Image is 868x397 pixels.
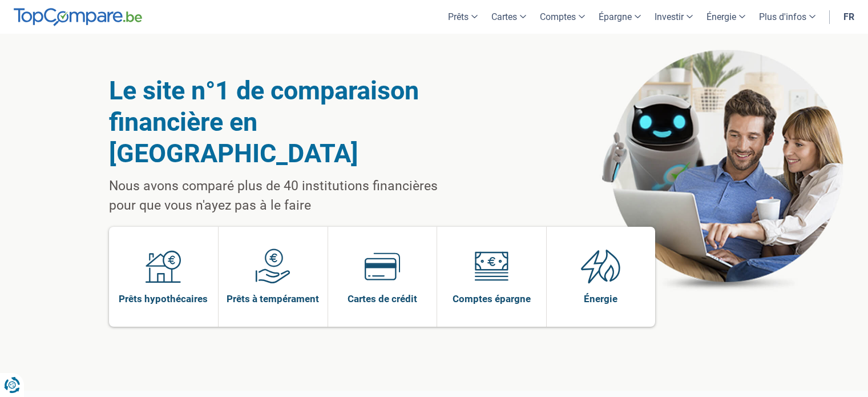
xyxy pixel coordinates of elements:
span: Énergie [584,292,617,305]
span: Prêts hypothécaires [119,292,208,305]
span: Comptes épargne [453,292,531,305]
a: Prêts à tempérament Prêts à tempérament [219,227,328,327]
a: Comptes épargne Comptes épargne [437,227,546,327]
img: Prêts hypothécaires [146,248,181,284]
a: Cartes de crédit Cartes de crédit [328,227,437,327]
img: Comptes épargne [474,248,509,284]
img: Énergie [581,248,621,284]
a: Énergie Énergie [547,227,656,327]
span: Cartes de crédit [348,292,417,305]
img: TopCompare [14,8,142,26]
h1: Le site n°1 de comparaison financière en [GEOGRAPHIC_DATA] [109,75,467,169]
p: Nous avons comparé plus de 40 institutions financières pour que vous n'ayez pas à le faire [109,177,467,215]
span: Prêts à tempérament [227,292,319,305]
img: Prêts à tempérament [255,248,290,284]
img: Cartes de crédit [365,248,400,284]
a: Prêts hypothécaires Prêts hypothécaires [109,227,219,327]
